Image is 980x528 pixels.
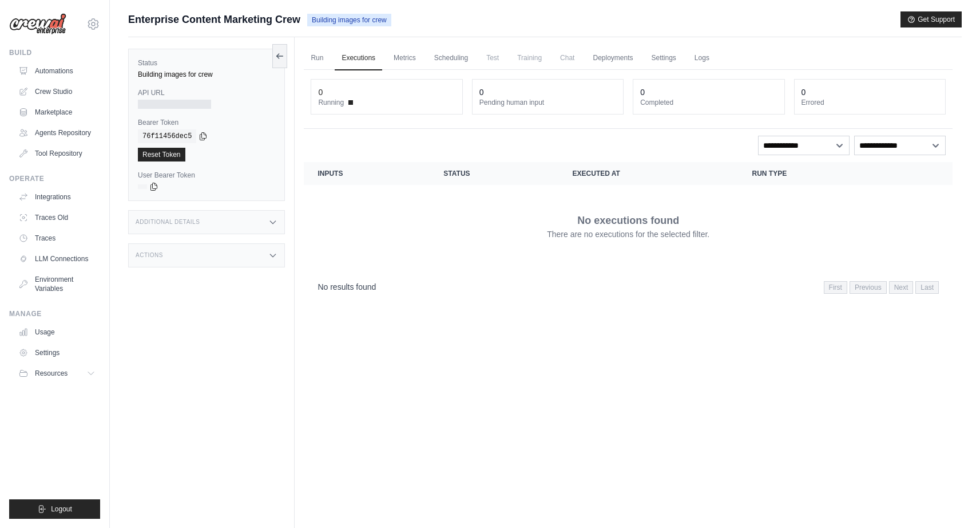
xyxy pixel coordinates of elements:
a: Crew Studio [14,82,100,101]
span: Running [318,98,344,107]
span: Next [889,281,914,294]
p: No executions found [577,212,679,228]
dt: Completed [640,98,777,107]
a: Settings [645,46,683,70]
a: Agents Repository [14,124,100,142]
span: Chat is not available until the deployment is complete [553,46,581,69]
section: Crew executions table [304,162,953,301]
div: Operate [9,174,100,183]
dt: Errored [802,98,938,107]
span: Last [915,281,939,294]
div: Build [9,48,100,57]
label: API URL [138,88,275,97]
a: Tool Repository [14,144,100,163]
a: Executions [335,46,382,70]
div: Building images for crew [138,70,275,79]
code: 76f11456dec5 [138,129,196,143]
button: Logout [9,499,100,519]
h3: Additional Details [136,219,200,226]
div: 0 [318,86,323,98]
a: Reset Token [138,148,185,161]
span: Resources [35,369,68,378]
p: No results found [318,281,376,293]
a: Traces [14,229,100,247]
a: Automations [14,62,100,80]
label: User Bearer Token [138,171,275,180]
div: 0 [479,86,484,98]
label: Status [138,58,275,68]
div: 0 [640,86,645,98]
a: Usage [14,323,100,341]
span: Test [479,46,506,69]
a: Settings [14,344,100,362]
button: Get Support [900,11,962,27]
a: Scheduling [427,46,475,70]
a: Integrations [14,188,100,206]
a: Marketplace [14,103,100,121]
img: Logo [9,13,66,35]
a: Run [304,46,330,70]
div: 0 [802,86,806,98]
nav: Pagination [824,281,939,294]
a: Environment Variables [14,270,100,298]
span: Previous [850,281,887,294]
span: First [824,281,847,294]
a: Logs [688,46,716,70]
a: Metrics [387,46,423,70]
button: Resources [14,364,100,383]
th: Inputs [304,162,430,185]
th: Executed at [559,162,739,185]
label: Bearer Token [138,118,275,127]
th: Run Type [738,162,887,185]
dt: Pending human input [479,98,616,107]
span: Training is not available until the deployment is complete [510,46,549,69]
span: Enterprise Content Marketing Crew [128,11,300,27]
span: Logout [51,505,72,514]
div: Manage [9,309,100,318]
a: LLM Connections [14,250,100,268]
a: Traces Old [14,208,100,227]
h3: Actions [136,252,163,259]
p: There are no executions for the selected filter. [547,228,709,240]
th: Status [430,162,558,185]
span: Building images for crew [307,14,391,26]
a: Deployments [586,46,640,70]
nav: Pagination [304,272,953,301]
